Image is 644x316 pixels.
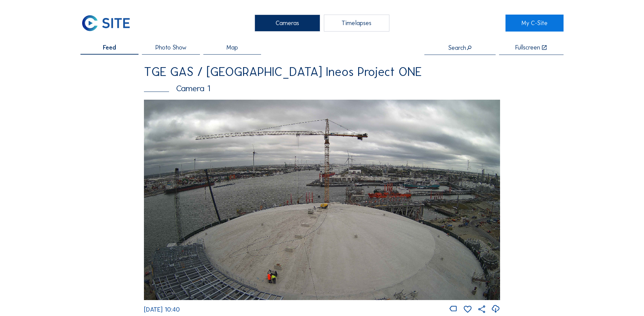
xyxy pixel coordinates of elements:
[144,306,180,313] span: [DATE] 10:40
[155,44,186,51] span: Photo Show
[80,15,139,32] a: C-SITE Logo
[255,15,320,32] div: Cameras
[324,15,389,32] div: Timelapses
[144,84,500,93] div: Camera 1
[103,44,116,51] span: Feed
[515,44,540,51] div: Fullscreen
[505,15,564,32] a: My C-Site
[226,44,238,51] span: Map
[80,15,131,32] img: C-SITE Logo
[144,66,500,78] div: TGE GAS / [GEOGRAPHIC_DATA] Ineos Project ONE
[144,100,500,300] img: Image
